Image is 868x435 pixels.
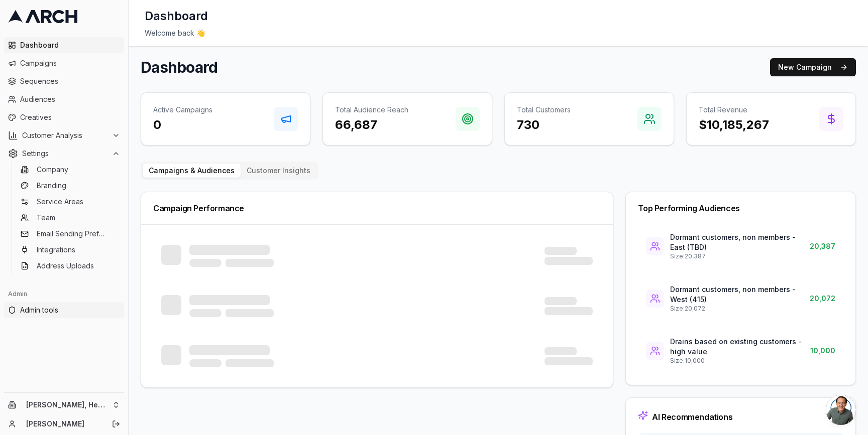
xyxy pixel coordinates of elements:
[153,204,601,212] div: Campaign Performance
[37,261,94,271] span: Address Uploads
[37,197,83,207] span: Service Areas
[670,252,810,260] p: Size: 20,387
[810,241,835,251] span: 20,387
[145,8,208,24] h1: Dashboard
[37,245,75,255] span: Integrations
[37,165,68,175] span: Company
[4,397,124,413] button: [PERSON_NAME], Heating, Cooling and Drains
[153,105,212,115] p: Active Campaigns
[17,163,112,177] a: Company
[826,395,856,425] a: Open chat
[4,127,124,143] button: Customer Analysis
[4,73,124,89] a: Sequences
[17,195,112,209] a: Service Areas
[335,105,408,115] p: Total Audience Reach
[20,58,120,68] span: Campaigns
[810,294,835,304] span: 20,072
[22,149,108,159] span: Settings
[20,76,120,86] span: Sequences
[141,58,218,76] h1: Dashboard
[4,91,124,107] a: Audiences
[37,213,55,223] span: Team
[699,105,769,115] p: Total Revenue
[670,337,810,357] p: Drains based on existing customers - high value
[17,243,112,257] a: Integrations
[652,413,732,421] div: AI Recommendations
[17,259,112,273] a: Address Uploads
[670,305,810,313] p: Size: 20,072
[26,400,108,409] span: [PERSON_NAME], Heating, Cooling and Drains
[770,58,856,76] button: New Campaign
[810,346,835,356] span: 10,000
[17,179,112,193] a: Branding
[670,232,810,252] p: Dormant customers, non members - East (TBD)
[20,112,120,122] span: Creatives
[20,94,120,104] span: Audiences
[22,130,108,140] span: Customer Analysis
[699,117,769,133] h3: $10,185,267
[335,117,408,133] h3: 66,687
[4,109,124,125] a: Creatives
[153,117,212,133] h3: 0
[4,146,124,162] button: Settings
[4,302,124,318] a: Admin tools
[670,357,810,365] p: Size: 10,000
[20,305,120,315] span: Admin tools
[109,417,123,431] button: Log out
[638,204,843,212] div: Top Performing Audiences
[145,28,852,38] div: Welcome back 👋
[17,227,112,241] a: Email Sending Preferences
[143,164,241,178] button: Campaigns & Audiences
[670,284,810,305] p: Dormant customers, non members - West (415)
[37,229,108,239] span: Email Sending Preferences
[4,37,124,53] a: Dashboard
[4,286,124,302] div: Admin
[37,181,66,191] span: Branding
[517,117,571,133] h3: 730
[517,105,571,115] p: Total Customers
[26,419,101,429] a: [PERSON_NAME]
[4,55,124,71] a: Campaigns
[17,211,112,225] a: Team
[20,40,120,50] span: Dashboard
[241,164,316,178] button: Customer Insights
